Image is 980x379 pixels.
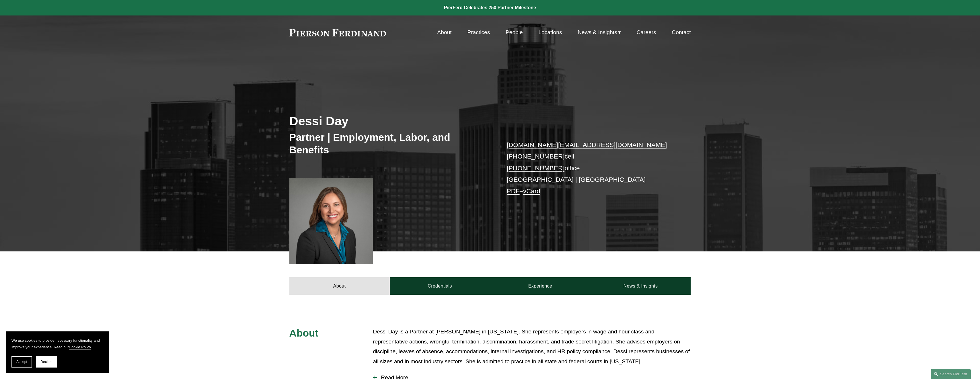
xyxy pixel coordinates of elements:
[289,114,490,128] h2: Dessi Day
[40,360,52,364] span: Decline
[672,27,691,38] a: Contact
[507,165,565,172] a: [PHONE_NUMBER]
[578,28,617,38] span: News & Insights
[506,27,523,38] a: People
[69,345,91,349] a: Cookie Policy
[590,277,691,294] a: News & Insights
[11,337,103,350] p: We use cookies to provide necessary functionality and improve your experience. Read our .
[507,153,565,160] a: [PHONE_NUMBER]
[373,327,691,366] p: Dessi Day is a Partner at [PERSON_NAME] in [US_STATE]. She represents employers in wage and hour ...
[467,27,490,38] a: Practices
[11,356,32,368] button: Accept
[6,331,109,373] section: Cookie banner
[437,27,452,38] a: About
[578,27,621,38] a: folder dropdown
[390,277,490,294] a: Credentials
[289,277,390,294] a: About
[36,356,57,368] button: Decline
[490,277,591,294] a: Experience
[507,139,674,197] p: cell office [GEOGRAPHIC_DATA] | [GEOGRAPHIC_DATA] –
[523,187,540,195] a: vCard
[16,360,27,364] span: Accept
[289,327,319,339] span: About
[507,187,520,195] a: PDF
[931,369,971,379] a: Search this site
[538,27,562,38] a: Locations
[507,141,667,149] a: [DOMAIN_NAME][EMAIL_ADDRESS][DOMAIN_NAME]
[289,131,490,156] h3: Partner | Employment, Labor, and Benefits
[636,27,656,38] a: Careers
